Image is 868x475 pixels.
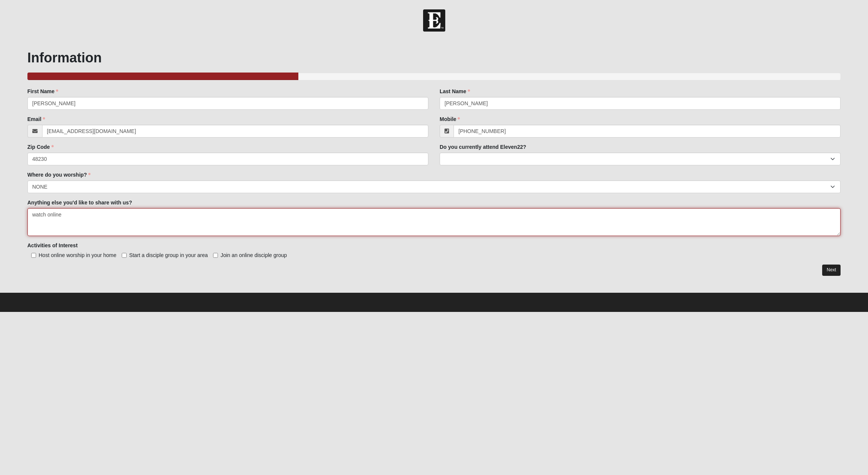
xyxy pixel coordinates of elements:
span: Host online worship in your home [39,252,116,258]
img: Church of Eleven22 Logo [423,9,445,32]
h1: Information [27,50,841,66]
label: First Name [27,88,58,95]
a: Next [822,265,841,275]
label: Activities of Interest [27,242,78,249]
label: Do you currently attend Eleven22? [440,143,526,151]
label: Anything else you'd like to share with us? [27,199,132,206]
span: Start a disciple group in your area [129,252,208,258]
span: Join an online disciple group [221,252,287,258]
label: Where do you worship? [27,171,91,179]
input: Start a disciple group in your area [122,253,127,258]
label: Email [27,115,45,123]
input: Host online worship in your home [31,253,36,258]
label: Mobile [440,115,460,123]
input: Join an online disciple group [213,253,218,258]
label: Zip Code [27,143,54,151]
label: Last Name [440,88,470,95]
